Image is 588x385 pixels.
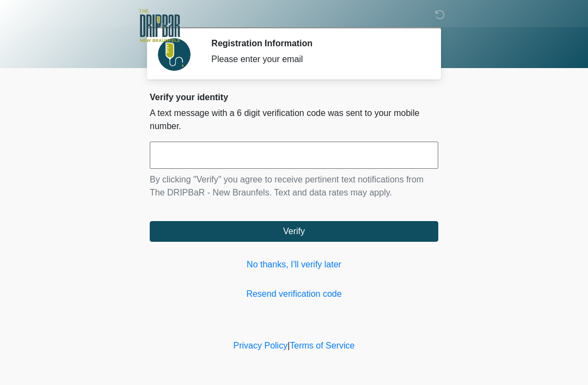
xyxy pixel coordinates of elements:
[150,258,438,271] a: No thanks, I'll verify later
[150,173,438,199] p: By clicking "Verify" you agree to receive pertinent text notifications from The DRIPBaR - New Bra...
[139,8,180,44] img: The DRIPBaR - New Braunfels Logo
[211,53,422,66] div: Please enter your email
[150,288,438,301] a: Resend verification code
[234,341,288,350] a: Privacy Policy
[290,341,354,350] a: Terms of Service
[287,341,290,350] a: |
[158,38,191,71] img: Agent Avatar
[150,92,438,102] h2: Verify your identity
[150,221,438,242] button: Verify
[150,107,438,133] p: A text message with a 6 digit verification code was sent to your mobile number.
